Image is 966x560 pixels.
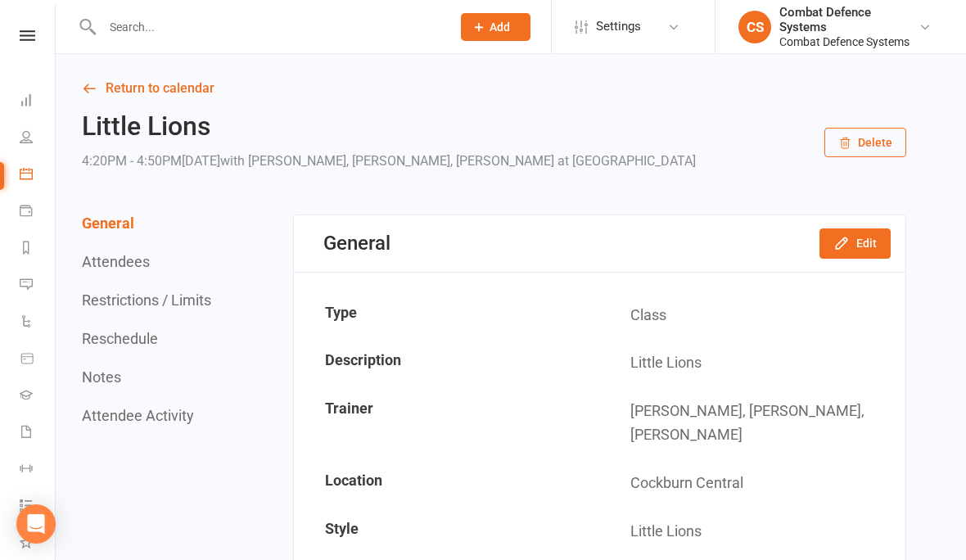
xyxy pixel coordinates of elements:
td: Little Lions [601,508,905,555]
a: People [20,120,56,157]
button: Edit [819,228,891,258]
span: Add [490,20,510,34]
button: Notes [82,368,121,386]
td: Cockburn Central [601,460,905,507]
input: Search... [97,16,440,38]
td: Little Lions [601,340,905,386]
td: Location [296,460,599,507]
div: General [323,232,390,255]
td: Class [601,292,905,339]
td: Type [296,292,599,339]
div: Open Intercom Messenger [16,504,56,544]
a: Payments [20,194,56,231]
td: Style [296,508,599,555]
div: Combat Defence Systems [779,5,919,34]
h2: Little Lions [82,112,696,141]
button: General [82,215,134,232]
a: Calendar [20,157,56,194]
button: Reschedule [82,330,158,347]
div: CS [738,11,771,43]
button: Restrictions / Limits [82,291,211,309]
td: [PERSON_NAME], [PERSON_NAME], [PERSON_NAME] [601,388,905,458]
a: Reports [20,231,56,268]
a: Product Sales [20,341,56,378]
a: Return to calendar [82,77,906,100]
span: at [GEOGRAPHIC_DATA] [557,153,696,169]
button: Add [461,13,530,41]
span: Settings [596,8,641,45]
a: Dashboard [20,84,56,120]
span: with [PERSON_NAME], [PERSON_NAME], [PERSON_NAME] [220,153,554,169]
div: 4:20PM - 4:50PM[DATE] [82,150,696,173]
td: Trainer [296,388,599,458]
button: Attendees [82,253,150,270]
div: Combat Defence Systems [779,34,919,49]
button: Delete [824,128,906,157]
td: Description [296,340,599,386]
button: Attendee Activity [82,407,194,424]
